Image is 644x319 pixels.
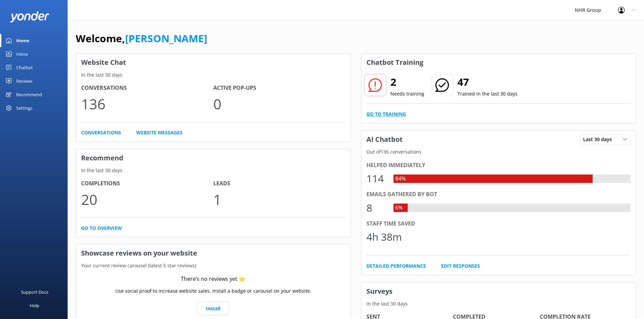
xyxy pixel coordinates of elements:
[16,47,28,61] div: Inbox
[583,136,616,143] span: Last 30 days
[441,262,480,270] a: Edit Responses
[76,54,351,71] h3: Website Chat
[366,262,426,270] a: Detailed Performance
[125,31,207,45] a: [PERSON_NAME]
[16,101,32,115] div: Settings
[76,30,207,47] h1: Welcome,
[21,285,48,299] div: Support Docs
[115,287,311,295] p: Use social proof to increase website sales. Install a badge or carousel on your website.
[213,92,345,115] p: 0
[81,188,213,211] p: 20
[16,61,33,74] div: Chatbot
[76,167,351,174] p: In the last 30 days
[213,179,345,188] h4: Leads
[393,204,404,212] div: 6%
[366,110,406,118] a: Go to Training
[366,161,631,170] div: Helped immediately
[30,299,39,312] div: Help
[366,229,402,245] div: 4h 38m
[361,300,636,308] p: In the last 30 days
[361,54,428,71] h3: Chatbot Training
[16,74,32,88] div: Reviews
[197,302,229,315] a: Install
[181,275,245,284] div: There’s no reviews yet ⭐
[136,129,183,136] a: Website Messages
[361,148,636,156] p: Out of 136 conversations
[457,90,518,98] p: Trained in the last 30 days
[390,74,424,90] h2: 2
[76,244,351,262] h3: Showcase reviews on your website
[393,175,407,183] div: 84%
[366,200,387,216] div: 8
[390,90,424,98] p: Needs training
[361,283,636,300] h3: Surveys
[16,88,42,101] div: Recommend
[81,92,213,115] p: 136
[213,84,345,92] h4: Active Pop-ups
[213,188,345,211] p: 1
[76,149,351,167] h3: Recommend
[457,74,518,90] h2: 47
[366,170,387,187] div: 114
[81,224,122,232] a: Go to overview
[76,262,351,269] p: Your current review carousel (latest 5 star reviews)
[81,129,121,136] a: Conversations
[81,179,213,188] h4: Completions
[76,71,351,79] p: In the last 30 days
[10,11,49,22] img: yonder-white-logo.png
[366,190,631,199] div: Emails gathered by bot
[366,219,631,228] div: Staff time saved
[81,84,213,92] h4: Conversations
[361,131,408,148] h3: AI Chatbot
[16,34,29,47] div: Home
